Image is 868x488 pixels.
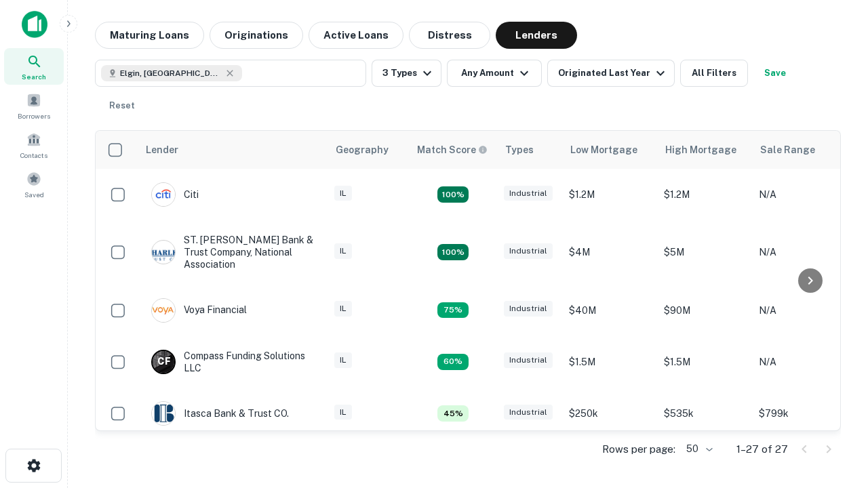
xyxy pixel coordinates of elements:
button: Maturing Loans [95,22,204,49]
div: Citi [151,182,199,207]
div: IL [334,186,352,201]
div: Types [505,142,534,158]
span: Contacts [20,150,47,161]
img: picture [152,402,175,425]
td: $40M [562,285,657,336]
td: $90M [657,285,752,336]
a: Saved [4,166,64,203]
th: High Mortgage [657,131,752,169]
h6: Match Score [417,142,485,157]
td: $535k [657,388,752,439]
td: $5M [657,220,752,285]
div: Lender [146,142,178,158]
div: Matching Properties: 4, hasApolloMatch: undefined [437,354,469,370]
div: 50 [681,439,715,459]
div: Industrial [504,352,553,368]
div: Originated Last Year [558,65,669,81]
button: Distress [409,22,490,49]
div: Itasca Bank & Trust CO. [151,401,289,426]
th: Capitalize uses an advanced AI algorithm to match your search with the best lender. The match sco... [409,131,497,169]
div: Matching Properties: 5, hasApolloMatch: undefined [437,302,469,319]
div: Capitalize uses an advanced AI algorithm to match your search with the best lender. The match sco... [417,142,488,157]
div: Industrial [504,243,553,259]
button: 3 Types [372,60,441,87]
span: Search [22,71,46,82]
img: picture [152,241,175,264]
div: Industrial [504,186,553,201]
div: Sale Range [760,142,815,158]
a: Contacts [4,127,64,163]
div: IL [334,243,352,259]
img: picture [152,183,175,206]
td: $1.2M [657,169,752,220]
div: Matching Properties: 3, hasApolloMatch: undefined [437,405,469,422]
p: Rows per page: [602,441,675,457]
td: $1.2M [562,169,657,220]
td: $4M [562,220,657,285]
td: $1.5M [562,336,657,388]
button: Originated Last Year [547,60,675,87]
span: Borrowers [18,110,50,121]
td: $1.5M [657,336,752,388]
button: Any Amount [447,60,542,87]
th: Lender [138,131,328,169]
div: Voya Financial [151,298,247,323]
div: Low Mortgage [570,142,637,158]
button: Reset [100,92,144,119]
div: Geography [336,142,389,158]
img: capitalize-icon.png [22,11,47,38]
button: Elgin, [GEOGRAPHIC_DATA], [GEOGRAPHIC_DATA] [95,60,366,87]
button: Originations [210,22,303,49]
div: Matching Properties: 12, hasApolloMatch: undefined [437,244,469,260]
button: Save your search to get updates of matches that match your search criteria. [753,60,797,87]
button: Lenders [496,22,577,49]
th: Low Mortgage [562,131,657,169]
iframe: Chat Widget [800,380,868,445]
div: IL [334,405,352,420]
a: Search [4,48,64,85]
th: Types [497,131,562,169]
td: $250k [562,388,657,439]
p: 1–27 of 27 [736,441,788,457]
button: All Filters [680,60,748,87]
span: Elgin, [GEOGRAPHIC_DATA], [GEOGRAPHIC_DATA] [120,67,222,79]
div: High Mortgage [665,142,736,158]
span: Saved [24,189,44,200]
button: Active Loans [309,22,403,49]
img: picture [152,299,175,322]
div: Compass Funding Solutions LLC [151,350,314,374]
th: Geography [328,131,409,169]
div: Industrial [504,405,553,420]
div: IL [334,352,352,368]
a: Borrowers [4,87,64,124]
div: Industrial [504,301,553,317]
p: C F [157,354,170,369]
div: Matching Properties: 9, hasApolloMatch: undefined [437,186,469,203]
div: ST. [PERSON_NAME] Bank & Trust Company, National Association [151,234,314,271]
div: IL [334,301,352,317]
